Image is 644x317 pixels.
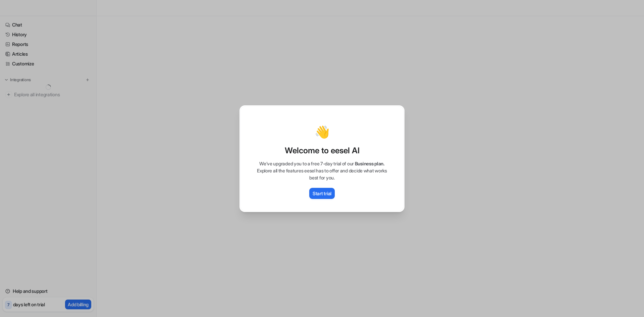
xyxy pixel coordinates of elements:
p: 👋 [315,125,330,139]
button: Start trial [309,188,335,199]
span: Business plan. [355,161,385,166]
p: We’ve upgraded you to a free 7-day trial of our [247,160,397,167]
p: Start trial [313,190,331,197]
p: Explore all the features eesel has to offer and decide what works best for you. [247,167,397,181]
p: Welcome to eesel AI [247,145,397,156]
